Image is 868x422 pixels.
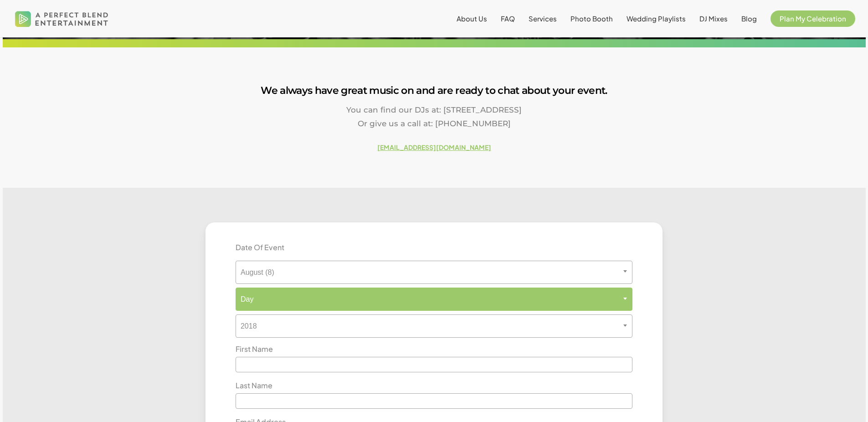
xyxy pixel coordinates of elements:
span: DJ Mixes [699,14,728,23]
a: Plan My Celebration [770,15,855,22]
a: About Us [457,15,487,22]
span: Or give us a call at: [PHONE_NUMBER] [358,119,511,128]
span: Plan My Celebration [780,14,846,23]
img: A Perfect Blend Entertainment [13,4,111,34]
a: [EMAIL_ADDRESS][DOMAIN_NAME] [377,143,491,151]
a: Services [529,15,557,22]
span: August (8) [236,261,632,284]
a: FAQ [501,15,515,22]
label: First Name [229,344,280,355]
a: DJ Mixes [699,15,728,22]
a: Photo Booth [570,15,613,22]
span: You can find our DJs at: [STREET_ADDRESS] [346,105,522,114]
span: Day [236,295,632,304]
label: Date Of Event [229,242,291,253]
span: Blog [741,14,757,23]
span: 2018 [236,314,632,338]
span: Wedding Playlists [627,14,686,23]
span: Photo Booth [570,14,613,23]
h3: We always have great music on and are ready to chat about your event. [3,82,866,99]
span: About Us [457,14,487,23]
span: 2018 [236,322,632,330]
a: Wedding Playlists [627,15,686,22]
span: Services [529,14,557,23]
span: Day [236,288,632,311]
span: August (8) [236,268,632,277]
a: Blog [741,15,757,22]
label: Last Name [229,380,279,391]
span: FAQ [501,14,515,23]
